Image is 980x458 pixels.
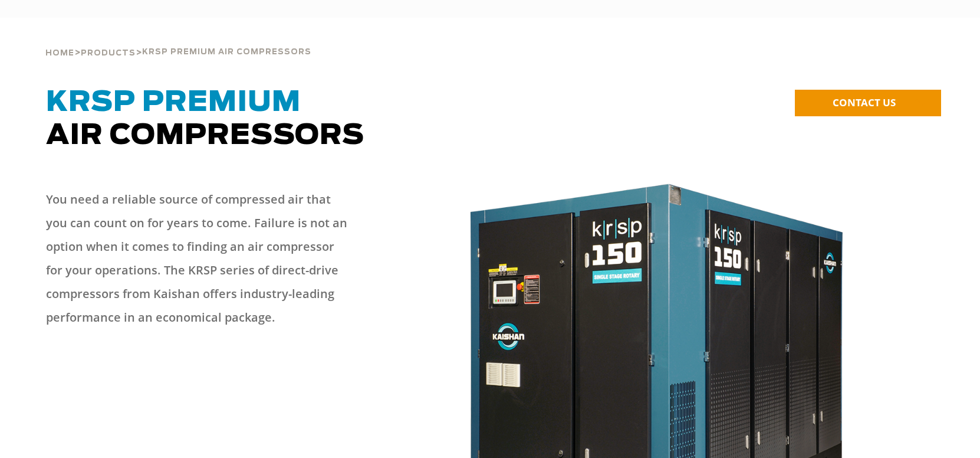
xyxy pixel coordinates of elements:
span: CONTACT US [833,96,896,109]
span: Air Compressors [46,89,364,150]
p: You need a reliable source of compressed air that you can count on for years to come. Failure is ... [46,188,353,329]
a: Products [81,47,136,58]
a: Home [45,47,74,58]
span: Home [45,50,74,57]
span: Products [81,50,136,57]
span: KRSP Premium [46,89,301,117]
span: krsp premium air compressors [142,48,311,56]
a: CONTACT US [795,90,941,116]
div: > > [45,18,311,63]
